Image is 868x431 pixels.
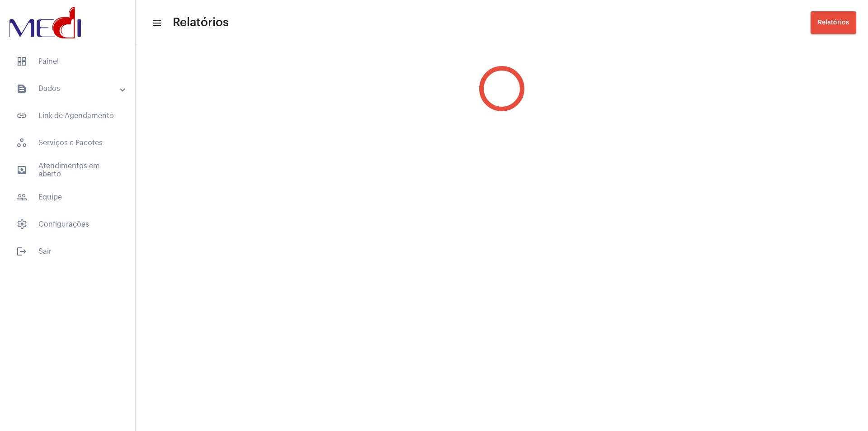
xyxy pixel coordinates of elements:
[16,246,27,257] mat-icon: sidenav icon
[173,15,229,30] span: Relatórios
[16,165,27,175] mat-icon: sidenav icon
[9,105,126,127] span: Link de Agendamento
[811,11,856,34] button: Relatórios
[152,18,161,28] mat-icon: sidenav icon
[16,83,27,94] mat-icon: sidenav icon
[9,241,126,262] span: Sair
[16,137,27,148] span: sidenav icon
[16,110,27,121] mat-icon: sidenav icon
[16,192,27,203] mat-icon: sidenav icon
[9,159,126,181] span: Atendimentos em aberto
[16,219,27,230] span: sidenav icon
[16,83,121,94] mat-panel-title: Dados
[7,5,83,41] img: d3a1b5fa-500b-b90f-5a1c-719c20e9830b.png
[9,51,126,72] span: Painel
[818,19,849,26] span: Relatórios
[9,132,126,154] span: Serviços e Pacotes
[16,56,27,67] span: sidenav icon
[5,78,135,99] mat-expansion-panel-header: sidenav iconDados
[9,213,126,235] span: Configurações
[9,186,126,208] span: Equipe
